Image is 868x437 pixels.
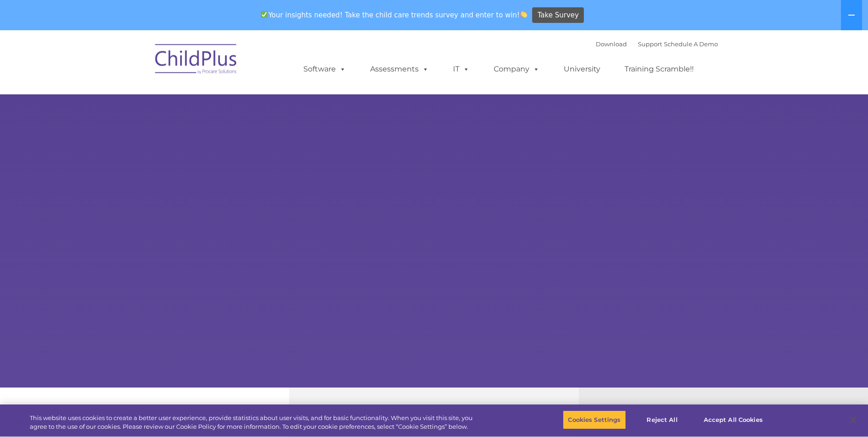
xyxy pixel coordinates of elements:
a: Software [294,60,355,78]
a: Take Survey [532,7,584,23]
button: Close [843,410,863,430]
img: ChildPlus by Procare Solutions [151,38,242,83]
button: Accept All Cookies [699,410,768,430]
a: Assessments [361,60,438,78]
a: University [555,60,609,78]
span: Your insights needed! Take the child care trends survey and enter to win! [257,6,531,24]
a: Support [638,40,662,48]
span: Take Survey [538,7,579,23]
a: Schedule A Demo [664,40,718,48]
img: 👏 [520,11,527,18]
img: ✅ [261,11,268,18]
font: | [596,40,718,48]
a: IT [444,60,479,78]
a: Company [485,60,549,78]
button: Cookies Settings [563,410,625,430]
button: Reject All [634,410,691,430]
a: Download [596,40,627,48]
a: Training Scramble!! [615,60,703,78]
div: This website uses cookies to create a better user experience, provide statistics about user visit... [30,414,477,432]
